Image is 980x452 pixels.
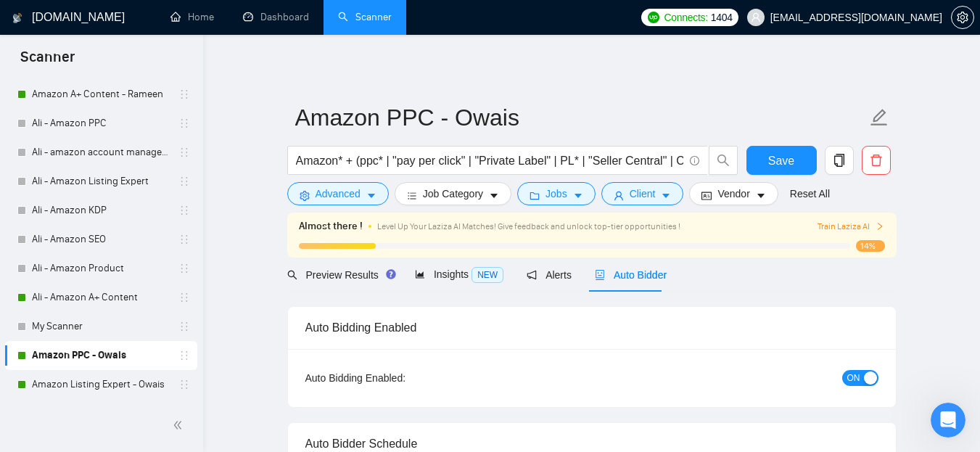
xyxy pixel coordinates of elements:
[299,218,363,234] span: Almost there !
[746,146,817,175] button: Save
[194,319,290,377] button: Help
[178,350,190,361] span: holder
[709,154,737,167] span: search
[230,355,253,365] span: Help
[931,403,965,437] iframe: Intercom live chat
[178,118,190,129] span: holder
[661,190,671,201] span: caret-down
[32,312,170,341] a: My Scanner
[243,11,309,23] a: dashboardDashboard
[30,247,242,263] div: We typically reply in under a minute
[287,269,392,281] span: Preview Results
[316,186,361,202] span: Advanced
[690,156,699,165] span: info-circle
[178,205,190,216] span: holder
[32,283,170,312] a: Ali - Amazon A+ Content
[170,11,214,23] a: homeHome
[250,23,276,49] div: Close
[711,9,733,25] span: 1404
[32,355,65,365] span: Home
[573,190,583,201] span: caret-down
[595,269,667,281] span: Auto Bidder
[751,12,761,22] span: user
[951,12,974,23] a: setting
[951,6,974,29] button: setting
[32,254,170,283] a: Ali - Amazon Product
[664,9,707,25] span: Connects:
[178,321,190,332] span: holder
[9,46,86,77] span: Scanner
[818,220,884,234] button: Train Laziza AI
[296,152,683,170] input: Search Freelance Jobs...
[601,182,684,205] button: userClientcaret-down
[876,222,884,231] span: right
[21,289,269,318] button: Search for help
[395,182,511,205] button: barsJob Categorycaret-down
[856,240,885,252] span: 14%
[648,12,659,23] img: upwork-logo.png
[178,147,190,158] span: holder
[870,108,889,127] span: edit
[32,80,170,109] a: Amazon A+ Content - Rameen
[32,370,170,399] a: Amazon Listing Expert - Owais
[768,152,794,170] span: Save
[178,234,190,245] span: holder
[32,225,170,254] a: Ali - Amazon SEO
[952,12,973,23] span: setting
[709,146,738,175] button: search
[30,232,242,247] div: Send us a message
[377,221,680,231] span: Level Up Your Laziza AI Matches! Give feedback and unlock top-tier opportunities !
[120,355,170,365] span: Messages
[29,28,52,51] img: logo
[178,379,190,390] span: holder
[300,190,310,201] span: setting
[295,99,867,136] input: Scanner name...
[862,146,891,175] button: delete
[545,186,567,202] span: Jobs
[366,190,376,201] span: caret-down
[415,269,425,279] span: area-chart
[530,190,540,201] span: folder
[614,190,624,201] span: user
[630,186,656,202] span: Client
[96,319,193,377] button: Messages
[32,138,170,167] a: Ali - amazon account management
[178,176,190,187] span: holder
[178,89,190,100] span: holder
[689,182,778,205] button: idcardVendorcaret-down
[489,190,499,201] span: caret-down
[178,263,190,274] span: holder
[32,167,170,196] a: Ali - Amazon Listing Expert
[338,11,392,23] a: searchScanner
[178,292,190,303] span: holder
[862,154,890,167] span: delete
[30,296,118,311] span: Search for help
[527,269,572,281] span: Alerts
[183,23,212,52] img: Profile image for Mariia
[825,154,853,167] span: copy
[29,103,261,177] p: Hi [EMAIL_ADDRESS][DOMAIN_NAME] 👋
[415,268,503,280] span: Insights
[423,186,483,202] span: Job Category
[29,177,261,202] p: How can we help?
[15,220,276,275] div: Send us a messageWe typically reply in under a minute
[701,190,712,201] span: idcard
[32,341,170,370] a: Amazon PPC - Owais
[287,270,297,280] span: search
[287,182,389,205] button: settingAdvancedcaret-down
[595,270,605,280] span: robot
[32,196,170,225] a: Ali - Amazon KDP
[407,190,417,201] span: bars
[384,268,398,281] div: Tooltip anchor
[527,270,537,280] span: notification
[517,182,596,205] button: folderJobscaret-down
[173,418,187,432] span: double-left
[32,109,170,138] a: Ali - Amazon PPC
[825,146,854,175] button: copy
[305,307,878,348] div: Auto Bidding Enabled
[472,267,503,283] span: NEW
[210,23,239,52] img: Profile image for Nazar
[847,370,860,386] span: ON
[305,370,496,386] div: Auto Bidding Enabled:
